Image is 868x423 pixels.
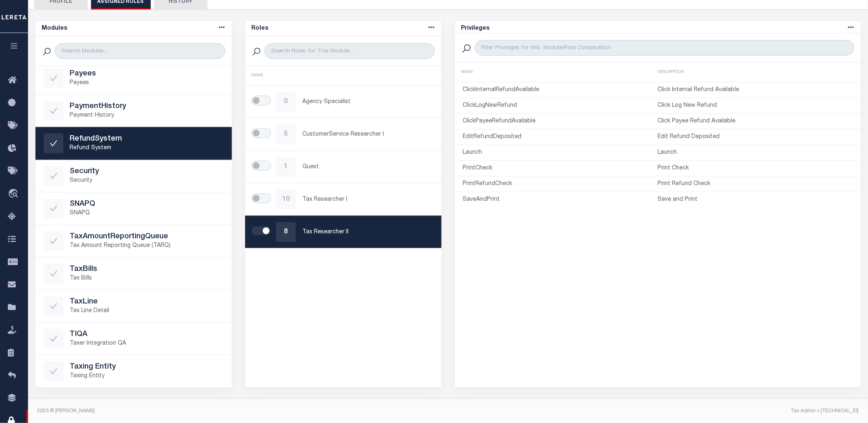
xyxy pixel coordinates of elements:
[463,195,658,204] p: SaveAndPrint
[70,79,224,87] p: Payees
[463,133,658,141] p: EditRefundDeposited
[42,25,68,32] h5: Modules
[70,330,224,339] h5: TIQA
[245,216,442,248] a: 8Tax Researcher II
[70,298,224,307] h5: TaxLine
[35,323,232,355] a: TIQATaxer Integration QA
[35,193,232,225] a: SNAPQSNAPQ
[35,127,232,160] a: RefundSystemRefund System
[55,43,225,59] input: Search Modules...
[463,148,658,157] p: Launch
[70,209,224,218] p: SNAPQ
[276,125,296,144] div: 5
[455,162,861,174] a: PrintCheckPrint Check
[455,178,861,190] a: PrintRefundCheckPrint Refund Check
[70,233,224,242] h5: TaxAmountReportingQueue
[455,115,861,127] a: ClickPayeeRefundAvailableClick Payee Refund Available
[455,147,861,159] a: LaunchLaunch
[455,84,861,96] a: ClickInternalRefundAvailableClick Internal Refund Available
[70,339,224,348] p: Taxer Integration QA
[245,183,442,216] a: 10Tax Researcher I
[463,164,658,173] p: PrintCheck
[455,131,861,143] a: EditRefundDepositedEdit Refund Deposited
[463,117,658,126] p: ClickPayeeRefundAvailable
[475,40,854,56] input: Filter Privileges for this Module/Role Combination
[463,86,658,94] p: ClickInternalRefundAvailable
[35,290,232,322] a: TaxLineTax Line Detail
[658,195,853,204] p: Save and Print
[245,151,442,183] a: 1Guest
[245,86,442,118] a: 0Agency Specialist
[302,228,433,237] p: Tax Researcher II
[70,307,224,315] p: Tax Line Detail
[35,225,232,257] a: TaxAmountReportingQueueTax Amount Reporting Queue (TARQ)
[455,194,861,206] a: SaveAndPrintSave and Print
[461,25,490,32] h5: Privileges
[658,164,853,173] p: Print Check
[658,101,853,110] p: Click Log New Refund
[70,111,224,120] p: Payment History
[35,95,232,127] a: PaymentHistoryPayment History
[245,118,442,150] a: 5CustomerService Researcher I
[70,144,224,153] p: Refund System
[70,265,224,274] h5: TaxBills
[276,222,296,242] div: 8
[35,355,232,388] a: Taxing EntityTaxing Entity
[252,25,269,32] h5: Roles
[70,200,224,209] h5: SNAPQ
[658,69,854,75] div: DESCRIPTION
[70,372,224,381] p: Taxing Entity
[276,92,296,112] div: 0
[70,274,224,283] p: Tax Bills
[658,86,853,94] p: Click Internal Refund Available
[463,101,658,110] p: ClickLogNewRefund
[463,180,658,188] p: PrintRefundCheck
[302,98,433,106] p: Agency Specialist
[70,102,224,111] h5: PaymentHistory
[70,70,224,79] h5: Payees
[70,363,224,372] h5: Taxing Entity
[70,167,224,176] h5: Security
[252,73,435,79] div: NAME
[276,190,296,209] div: 10
[264,43,435,59] input: Search Roles for This Module...
[35,258,232,290] a: TaxBillsTax Bills
[658,133,853,141] p: Edit Refund Deposited
[461,69,658,75] div: NAME
[8,189,21,200] i: travel_explore
[302,163,433,172] p: Guest
[35,62,232,94] a: PayeesPayees
[455,100,861,112] a: ClickLogNewRefundClick Log New Refund
[454,407,859,415] div: Tax Admin v.[TECHNICAL_ID]
[70,242,224,250] p: Tax Amount Reporting Queue (TARQ)
[70,176,224,185] p: Security
[35,160,232,192] a: SecuritySecurity
[31,407,448,415] div: 2025 © [PERSON_NAME].
[302,130,433,139] p: CustomerService Researcher I
[658,180,853,188] p: Print Refund Check
[70,135,224,144] h5: RefundSystem
[658,148,853,157] p: Launch
[276,157,296,177] div: 1
[302,195,433,204] p: Tax Researcher I
[658,117,853,126] p: Click Payee Refund Available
